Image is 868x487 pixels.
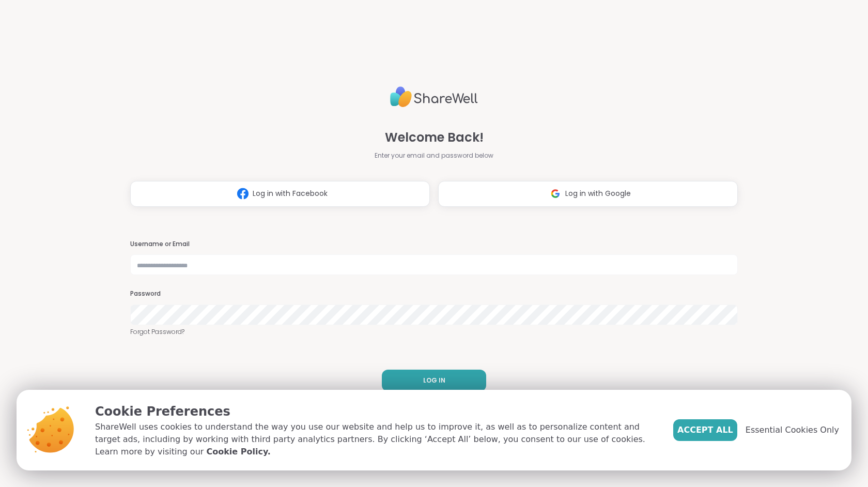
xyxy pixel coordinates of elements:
[385,128,484,147] span: Welcome Back!
[375,151,493,160] span: Enter your email and password below
[565,188,631,199] span: Log in with Google
[95,402,657,421] p: Cookie Preferences
[546,184,565,203] img: ShareWell Logomark
[382,370,486,391] button: LOG IN
[423,376,445,385] span: LOG IN
[746,424,839,436] span: Essential Cookies Only
[253,188,328,199] span: Log in with Facebook
[233,184,253,203] img: ShareWell Logomark
[438,181,738,207] button: Log in with Google
[130,290,738,298] h3: Password
[673,419,737,441] button: Accept All
[95,421,657,458] p: ShareWell uses cookies to understand the way you use our website and help us to improve it, as we...
[130,181,430,207] button: Log in with Facebook
[206,446,270,458] a: Cookie Policy.
[130,327,738,337] a: Forgot Password?
[677,424,733,436] span: Accept All
[130,240,738,249] h3: Username or Email
[390,82,478,112] img: ShareWell Logo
